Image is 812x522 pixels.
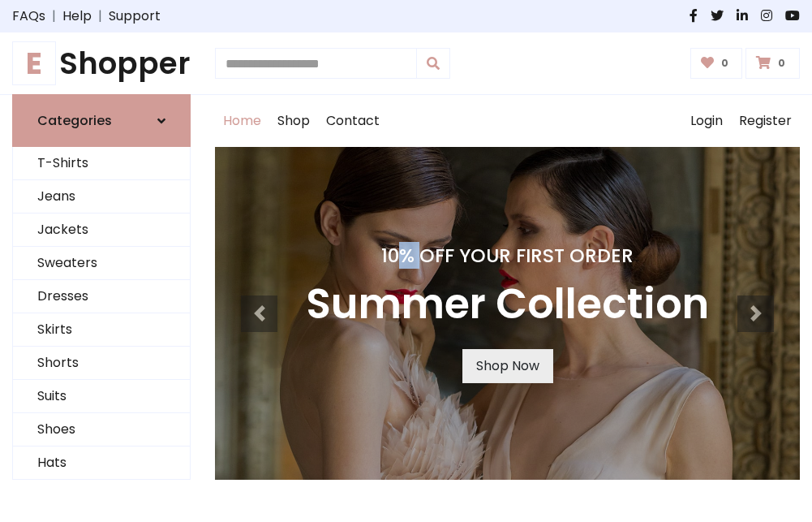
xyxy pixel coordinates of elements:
a: FAQs [12,6,45,26]
a: EShopper [12,45,191,81]
a: Hats [13,447,190,480]
span: 0 [717,56,733,71]
span: | [92,6,109,26]
a: Skirts [13,313,190,347]
a: T-Shirts [13,147,190,180]
a: Shoes [13,413,190,447]
a: Register [731,95,800,147]
a: Support [109,6,161,26]
span: 0 [774,56,789,71]
span: | [45,6,62,26]
h4: 10% Off Your First Order [306,244,709,267]
a: Contact [318,95,388,147]
h3: Summer Collection [306,280,709,330]
a: 0 [745,48,800,79]
a: Shorts [13,347,190,380]
a: Suits [13,380,190,413]
a: Login [682,95,731,147]
a: Help [62,6,92,26]
a: Sweaters [13,247,190,280]
span: E [12,41,56,85]
a: Shop Now [462,349,553,383]
h1: Shopper [12,45,191,81]
a: 0 [690,48,743,79]
a: Dresses [13,280,190,313]
a: Jeans [13,180,190,214]
a: Jackets [13,214,190,247]
a: Home [215,95,269,147]
h6: Categories [37,113,112,128]
a: Categories [12,94,191,147]
a: Shop [269,95,318,147]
